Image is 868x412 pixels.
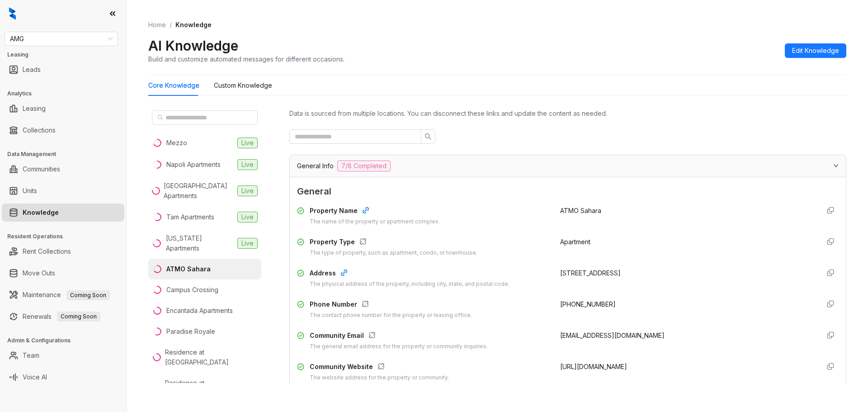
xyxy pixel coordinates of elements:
[23,308,100,326] a: RenewalsComing Soon
[560,207,601,214] span: ATMO Sahara
[23,204,59,222] a: Knowledge
[337,161,391,171] span: 7/8 Completed
[560,268,812,278] div: [STREET_ADDRESS]
[310,237,477,249] div: Property Type
[2,182,124,200] li: Units
[157,114,164,121] span: search
[23,346,39,365] a: Team
[560,363,627,370] span: [URL][DOMAIN_NAME]
[297,161,334,171] span: General Info
[175,21,212,28] span: Knowledge
[23,182,37,200] a: Units
[2,204,124,222] li: Knowledge
[165,378,258,398] div: Residence at [GEOGRAPHIC_DATA]
[237,212,258,223] span: Live
[560,300,616,308] span: [PHONE_NUMBER]
[237,185,258,196] span: Live
[23,242,71,260] a: Rent Collections
[7,336,126,345] h3: Admin & Configurations
[2,346,124,365] li: Team
[170,20,172,30] li: /
[166,306,233,316] div: Encantada Apartments
[560,331,665,339] span: [EMAIL_ADDRESS][DOMAIN_NAME]
[2,242,124,260] li: Rent Collections
[23,368,47,386] a: Voice AI
[310,249,477,257] div: The type of property, such as apartment, condo, or townhouse.
[792,46,839,56] span: Edit Knowledge
[166,138,187,148] div: Mezzo
[7,51,126,59] h3: Leasing
[166,285,218,295] div: Campus Crossing
[237,137,258,148] span: Live
[289,109,846,118] div: Data is sourced from multiple locations. You can disconnect these links and update the content as...
[66,290,110,300] span: Coming Soon
[9,7,16,20] img: logo
[146,20,168,30] a: Home
[166,212,214,222] div: Tam Apartments
[214,81,272,90] div: Custom Knowledge
[23,99,46,118] a: Leasing
[310,299,472,311] div: Phone Number
[7,90,126,98] h3: Analytics
[310,280,509,289] div: The physical address of the property, including city, state, and postal code.
[7,232,126,241] h3: Resident Operations
[148,37,238,54] h2: AI Knowledge
[148,54,344,64] div: Build and customize automated messages for different occasions.
[10,32,113,46] span: AMG
[290,155,846,177] div: General Info7/8 Completed
[310,218,440,226] div: The name of the property or apartment complex.
[166,160,221,170] div: Napoli Apartments
[23,264,55,282] a: Move Outs
[560,238,590,246] span: Apartment
[2,308,124,326] li: Renewals
[310,268,509,280] div: Address
[165,347,258,367] div: Residence at [GEOGRAPHIC_DATA]
[23,61,41,79] a: Leads
[2,61,124,79] li: Leads
[23,160,60,178] a: Communities
[23,121,56,139] a: Collections
[310,374,449,382] div: The website address for the property or community.
[166,327,215,336] div: Paradise Royale
[2,160,124,178] li: Communities
[2,99,124,118] li: Leasing
[297,185,839,199] span: General
[2,368,124,386] li: Voice AI
[310,342,488,351] div: The general email address for the property or community inquiries.
[164,181,234,201] div: [GEOGRAPHIC_DATA] Apartments
[2,264,124,282] li: Move Outs
[2,286,124,304] li: Maintenance
[237,159,258,170] span: Live
[148,81,199,90] div: Core Knowledge
[785,43,846,58] button: Edit Knowledge
[166,233,234,253] div: [US_STATE] Apartments
[7,150,126,158] h3: Data Management
[425,133,432,140] span: search
[166,264,211,274] div: ATMO Sahara
[2,121,124,139] li: Collections
[237,238,258,249] span: Live
[57,312,100,322] span: Coming Soon
[310,206,440,218] div: Property Name
[310,311,472,320] div: The contact phone number for the property or leasing office.
[310,362,449,374] div: Community Website
[310,331,488,342] div: Community Email
[833,163,839,168] span: expanded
